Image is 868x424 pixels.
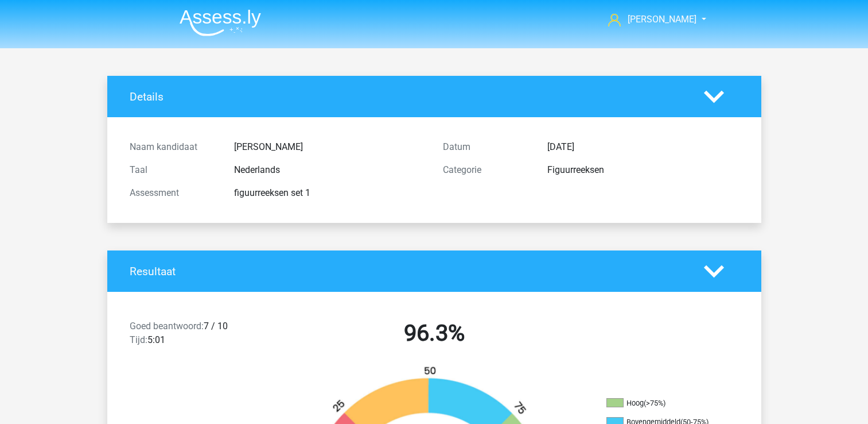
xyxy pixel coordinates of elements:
div: Datum [434,140,539,154]
div: [DATE] [539,140,748,154]
a: [PERSON_NAME] [604,13,698,26]
div: Taal [121,163,225,177]
img: Assessly [180,9,261,36]
span: Tijd: [130,334,147,345]
div: figuurreeksen set 1 [225,186,434,200]
li: Hoog [606,398,721,408]
span: [PERSON_NAME] [628,14,696,25]
div: Figuurreeksen [539,163,748,177]
h4: Details [130,90,687,103]
div: (>75%) [644,399,665,407]
div: Categorie [434,163,539,177]
h2: 96.3% [286,319,582,347]
h4: Resultaat [130,265,687,278]
div: [PERSON_NAME] [225,140,434,154]
div: Nederlands [225,163,434,177]
span: Goed beantwoord: [130,321,204,332]
div: Assessment [121,186,225,200]
div: Naam kandidaat [121,140,225,154]
div: 7 / 10 5:01 [121,319,278,352]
